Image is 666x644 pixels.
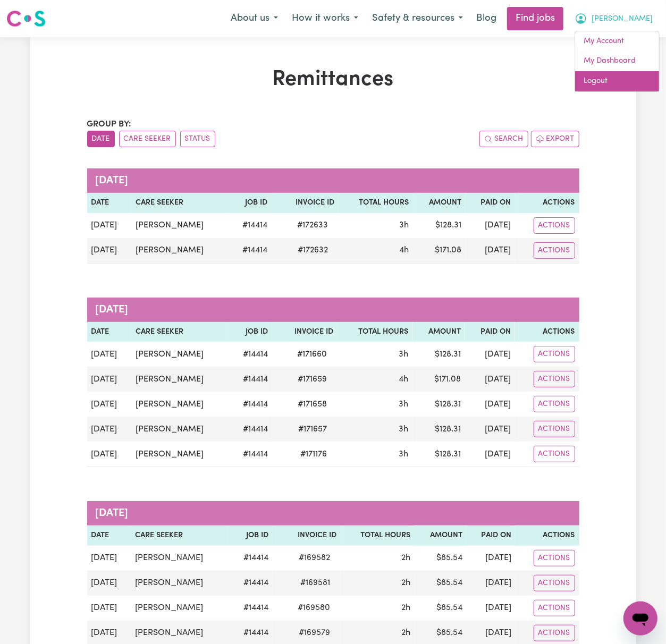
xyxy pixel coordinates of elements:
th: Paid On [467,526,516,546]
td: # 14414 [227,571,273,596]
td: [DATE] [466,238,515,264]
td: [DATE] [87,442,131,467]
span: # 169581 [294,577,336,589]
span: # 171657 [292,423,333,436]
td: $ 128.31 [413,392,466,417]
button: Actions [534,242,575,259]
a: Find jobs [507,7,563,30]
td: $ 128.31 [413,213,465,238]
span: 2 hours [401,604,410,612]
td: [PERSON_NAME] [131,213,229,238]
td: # 14414 [230,342,273,367]
span: 3 hours [399,425,409,434]
td: [DATE] [87,367,131,392]
td: [DATE] [87,392,131,417]
iframe: Button to launch messaging window [623,601,657,635]
td: [DATE] [467,596,516,621]
th: Total Hours [338,322,412,342]
td: [DATE] [87,596,131,621]
td: # 14414 [229,238,272,264]
th: Amount [413,193,465,213]
caption: [DATE] [87,168,579,193]
td: $ 171.08 [413,367,466,392]
td: [DATE] [467,546,516,571]
th: Care Seeker [131,526,227,546]
a: My Dashboard [575,51,659,71]
td: # 14414 [227,596,273,621]
button: Safety & resources [365,7,470,30]
span: 3 hours [399,450,409,459]
span: 2 hours [401,554,410,562]
button: sort invoices by date [87,131,115,147]
div: My Account [575,31,660,92]
a: Blog [470,7,503,30]
span: 3 hours [399,400,409,409]
th: Job ID [229,193,272,213]
th: Amount [415,526,467,546]
th: Actions [516,526,579,546]
td: [DATE] [465,417,515,442]
a: My Account [575,31,659,52]
img: Careseekers logo [6,9,46,28]
td: # 14414 [229,213,272,238]
span: # 172633 [291,219,334,232]
span: [PERSON_NAME] [592,13,653,25]
th: Care Seeker [131,193,229,213]
td: [DATE] [467,571,516,596]
button: Actions [534,396,575,412]
button: Actions [534,600,575,616]
td: [PERSON_NAME] [131,546,227,571]
td: [PERSON_NAME] [131,571,227,596]
th: Paid On [466,193,515,213]
span: # 171660 [291,348,333,361]
button: About us [224,7,285,30]
td: # 14414 [230,392,273,417]
button: Actions [534,446,575,462]
button: My Account [568,7,660,30]
button: Actions [534,625,575,641]
caption: [DATE] [87,298,579,322]
td: $ 171.08 [413,238,465,264]
td: $ 128.31 [413,417,466,442]
button: Export [531,131,579,147]
span: # 171176 [294,448,333,461]
th: Total Hours [339,193,414,213]
th: Date [87,526,131,546]
th: Actions [515,322,579,342]
td: $ 128.31 [413,442,466,467]
td: [DATE] [87,571,131,596]
span: # 171658 [291,398,333,411]
button: Actions [534,346,575,362]
td: # 14414 [230,442,273,467]
button: Actions [534,421,575,437]
td: [DATE] [465,342,515,367]
h1: Remittances [87,67,579,92]
td: [PERSON_NAME] [131,596,227,621]
td: [PERSON_NAME] [131,367,230,392]
th: Total Hours [341,526,415,546]
td: [DATE] [87,342,131,367]
th: Actions [515,193,579,213]
span: Group by: [87,120,132,129]
a: Logout [575,71,659,91]
span: 2 hours [401,629,410,637]
button: Actions [534,575,575,591]
td: [DATE] [466,213,515,238]
span: 3 hours [399,221,409,230]
span: 3 hours [399,350,409,359]
button: sort invoices by paid status [180,131,215,147]
td: $ 128.31 [413,342,466,367]
button: sort invoices by care seeker [119,131,176,147]
th: Invoice ID [272,193,338,213]
button: Search [479,131,528,147]
td: [DATE] [465,367,515,392]
th: Care Seeker [131,322,230,342]
th: Invoice ID [273,526,341,546]
button: Actions [534,217,575,234]
th: Job ID [230,322,273,342]
a: Careseekers logo [6,6,46,31]
span: # 171659 [291,373,333,386]
span: # 169580 [291,601,336,614]
th: Invoice ID [272,322,338,342]
td: [PERSON_NAME] [131,417,230,442]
